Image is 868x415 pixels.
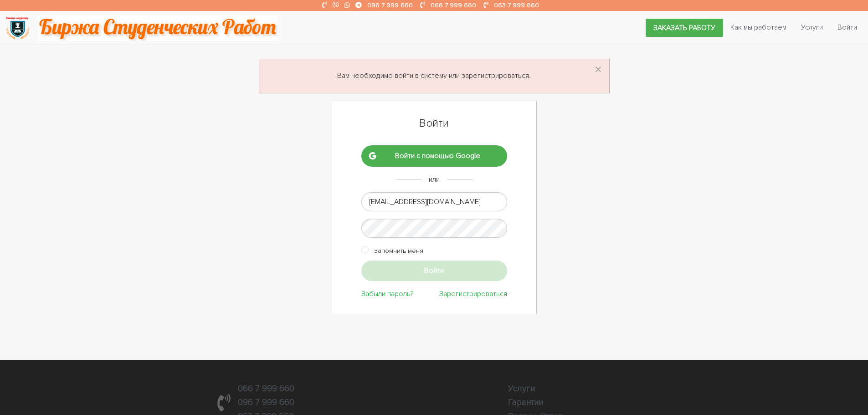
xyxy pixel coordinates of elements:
[374,245,423,256] label: Запомнить меня
[361,261,507,281] input: Войти
[238,383,294,394] a: 066 7 999 660
[376,152,499,160] span: Войти с помощью Google
[595,63,602,77] button: Dismiss alert
[508,383,535,394] a: Услуги
[38,15,277,41] img: motto-2ce64da2796df845c65ce8f9480b9c9d679903764b3ca6da4b6de107518df0fe.gif
[361,116,507,131] h1: Войти
[494,1,539,9] a: 063 7 999 660
[361,289,414,298] a: Забыли пароль?
[238,397,294,408] a: 096 7 999 660
[431,1,476,9] a: 066 7 999 660
[270,70,598,82] p: Вам необходимо войти в систему или зарегистрироваться.
[367,1,413,9] a: 096 7 999 660
[794,19,830,36] a: Услуги
[595,61,602,79] span: ×
[508,397,543,408] a: Гарантии
[361,192,507,211] input: Адрес электронной почты
[361,145,507,166] a: Войти с помощью Google
[5,15,30,41] img: logo-135dea9cf721667cc4ddb0c1795e3ba8b7f362e3d0c04e2cc90b931989920324.png
[439,289,507,298] a: Зарегистрироваться
[723,19,794,36] a: Как мы работаем
[646,19,723,37] a: Заказать работу
[429,175,440,184] span: или
[830,19,864,36] a: Войти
